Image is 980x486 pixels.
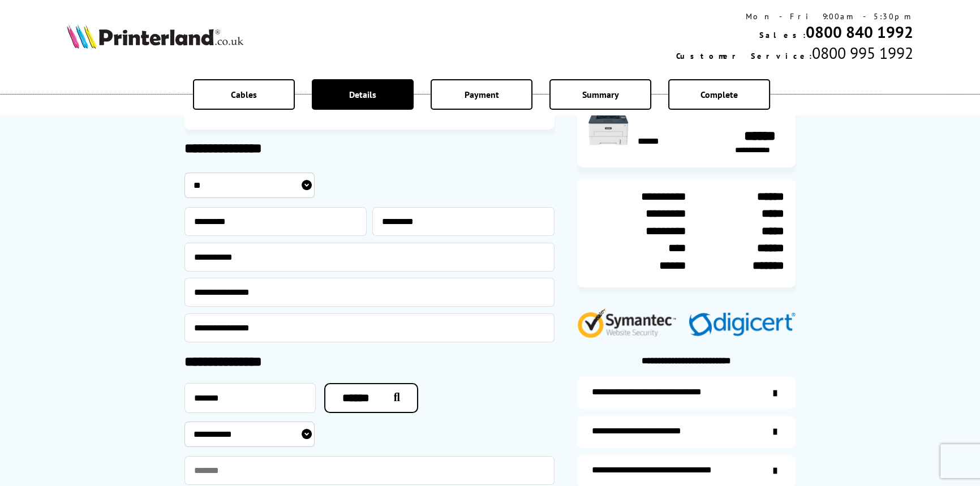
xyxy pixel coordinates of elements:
[577,377,796,409] a: additional-ink
[577,416,796,448] a: items-arrive
[700,89,738,100] span: Complete
[349,89,376,100] span: Details
[759,30,806,40] span: Sales:
[676,51,812,61] span: Customer Service:
[231,89,257,100] span: Cables
[582,89,619,100] span: Summary
[806,21,913,42] a: 0800 840 1992
[67,24,243,49] img: Printerland Logo
[465,89,499,100] span: Payment
[812,42,913,63] span: 0800 995 1992
[676,11,913,21] div: Mon - Fri 9:00am - 5:30pm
